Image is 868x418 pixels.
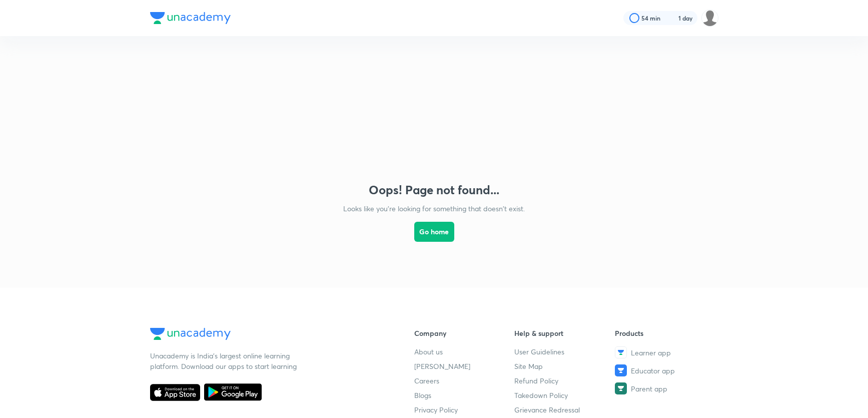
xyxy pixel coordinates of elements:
[514,361,615,371] a: Site Map
[414,328,515,338] h6: Company
[514,404,615,415] a: Grievance Redressal
[514,390,615,400] a: Takedown Policy
[369,183,499,197] h3: Oops! Page not found...
[414,361,515,371] a: [PERSON_NAME]
[514,328,615,338] h6: Help & support
[414,404,515,415] a: Privacy Policy
[150,12,231,24] img: Company Logo
[514,375,615,386] a: Refund Policy
[615,346,715,358] a: Learner app
[615,346,627,358] img: Learner app
[150,328,231,340] img: Company Logo
[615,382,627,394] img: Parent app
[414,375,515,386] a: Careers
[631,347,671,358] span: Learner app
[615,364,627,376] img: Educator app
[414,222,454,242] button: Go home
[334,56,534,171] img: error
[701,10,718,27] img: Vivek Patil
[414,375,439,386] span: Careers
[631,365,675,376] span: Educator app
[615,382,715,394] a: Parent app
[615,328,715,338] h6: Products
[150,328,382,342] a: Company Logo
[631,383,667,394] span: Parent app
[414,346,515,357] a: About us
[615,364,715,376] a: Educator app
[343,203,525,214] p: Looks like you're looking for something that doesn't exist.
[414,390,515,400] a: Blogs
[414,214,454,268] a: Go home
[150,350,300,371] p: Unacademy is India’s largest online learning platform. Download our apps to start learning
[514,346,615,357] a: User Guidelines
[666,13,676,23] img: streak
